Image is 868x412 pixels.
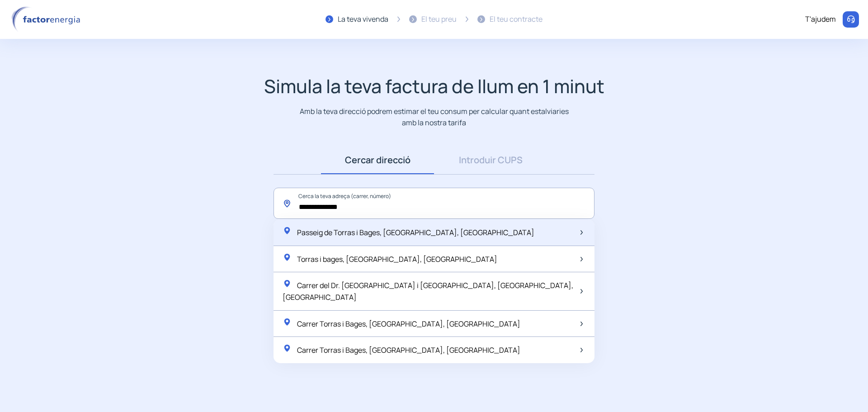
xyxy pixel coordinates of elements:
a: Introduir CUPS [434,146,547,174]
img: location-pin-green.svg [283,344,292,353]
span: Carrer Torras i Bages, [GEOGRAPHIC_DATA], [GEOGRAPHIC_DATA] [297,345,520,355]
img: llamar [846,15,855,24]
div: T'ajudem [805,14,836,25]
div: El teu preu [421,14,457,25]
img: location-pin-green.svg [283,317,292,327]
span: Torras i bages, [GEOGRAPHIC_DATA], [GEOGRAPHIC_DATA] [297,254,497,264]
img: arrow-next-item.svg [580,257,583,261]
a: Cercar direcció [321,146,434,174]
p: Amb la teva direcció podrem estimar el teu consum per calcular quant estalviaries amb la nostra t... [298,106,571,128]
span: Carrer Torras i Bages, [GEOGRAPHIC_DATA], [GEOGRAPHIC_DATA] [297,319,520,329]
img: arrow-next-item.svg [580,322,583,326]
span: Carrer del Dr. [GEOGRAPHIC_DATA] i [GEOGRAPHIC_DATA], [GEOGRAPHIC_DATA], [GEOGRAPHIC_DATA] [283,280,573,302]
img: arrow-next-item.svg [580,348,583,352]
h1: Simula la teva factura de llum en 1 minut [264,75,604,97]
img: location-pin-green.svg [283,226,292,235]
div: El teu contracte [490,14,542,25]
img: logo factor [9,6,86,33]
img: arrow-next-item.svg [580,230,583,235]
img: location-pin-green.svg [283,253,292,262]
span: Passeig de Torras i Bages, [GEOGRAPHIC_DATA], [GEOGRAPHIC_DATA] [297,227,534,237]
img: location-pin-green.svg [283,279,292,288]
img: arrow-next-item.svg [580,289,583,294]
div: La teva vivenda [338,14,388,25]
